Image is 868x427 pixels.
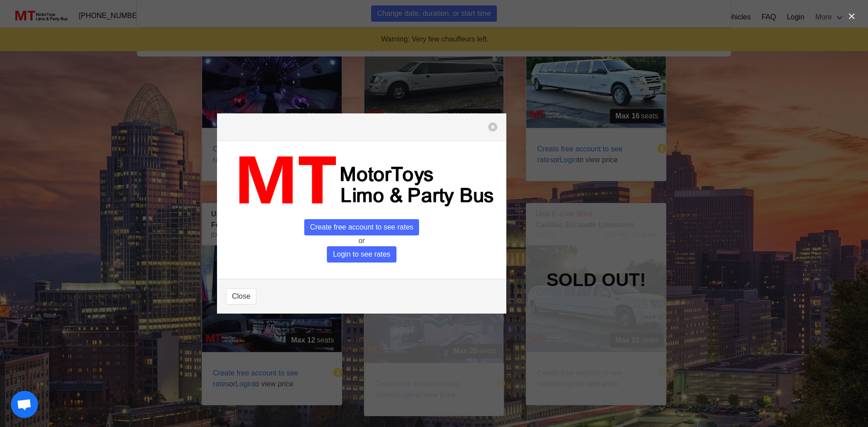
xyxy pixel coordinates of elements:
[232,291,250,302] span: Close
[11,391,38,418] div: Open chat
[226,150,497,212] img: MT_logo_name.png
[226,288,256,305] button: Close
[327,246,396,263] span: Login to see rates
[304,219,420,235] span: Create free account to see rates
[226,235,497,246] p: or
